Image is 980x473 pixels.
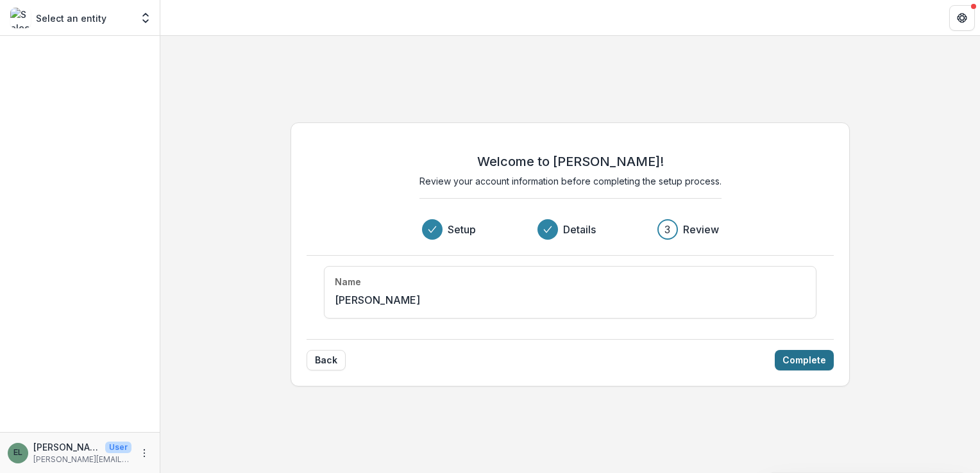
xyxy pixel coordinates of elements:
[448,222,476,237] h3: Setup
[307,350,346,370] button: Back
[10,8,31,28] img: Select an entity
[137,445,152,461] button: More
[683,222,719,237] h3: Review
[477,154,664,169] h2: Welcome to [PERSON_NAME]!
[13,449,22,457] div: Erica Lee
[422,219,719,240] div: Progress
[335,277,361,288] h4: Name
[949,5,975,31] button: Get Help
[36,12,106,25] p: Select an entity
[33,454,131,465] p: [PERSON_NAME][EMAIL_ADDRESS][PERSON_NAME][DOMAIN_NAME]
[335,292,420,308] p: [PERSON_NAME]
[563,222,596,237] h3: Details
[775,350,834,370] button: Complete
[419,174,722,188] p: Review your account information before completing the setup process.
[664,222,670,237] div: 3
[105,442,131,453] p: User
[137,5,155,31] button: Open entity switcher
[33,440,100,454] p: [PERSON_NAME]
